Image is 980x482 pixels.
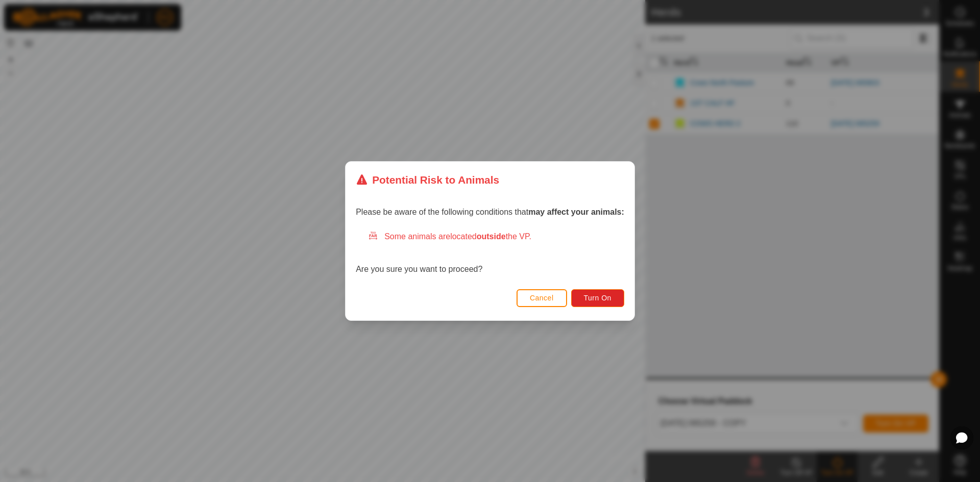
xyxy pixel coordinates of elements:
span: Cancel [530,294,554,302]
span: Please be aware of the following conditions that [356,208,624,216]
div: Potential Risk to Animals [356,172,499,188]
strong: may affect your animals: [528,208,624,216]
div: Are you sure you want to proceed? [356,231,624,275]
span: Turn On [584,294,611,302]
button: Cancel [517,289,567,307]
div: Some animals are [368,231,624,243]
span: located the VP. [450,232,531,241]
button: Turn On [571,289,624,307]
strong: outside [477,232,506,241]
